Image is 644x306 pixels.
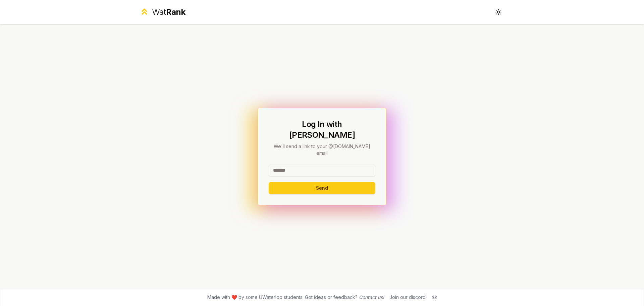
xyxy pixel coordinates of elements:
[140,7,185,17] a: WatRank
[269,182,375,194] button: Send
[207,294,384,301] span: Made with ❤️ by some UWaterloo students. Got ideas or feedback?
[389,294,427,301] div: Join our discord!
[269,119,375,140] h1: Log In with [PERSON_NAME]
[269,143,375,157] p: We'll send a link to your @[DOMAIN_NAME] email
[359,294,384,300] a: Contact us!
[152,7,185,17] div: Wat
[166,7,185,17] span: Rank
